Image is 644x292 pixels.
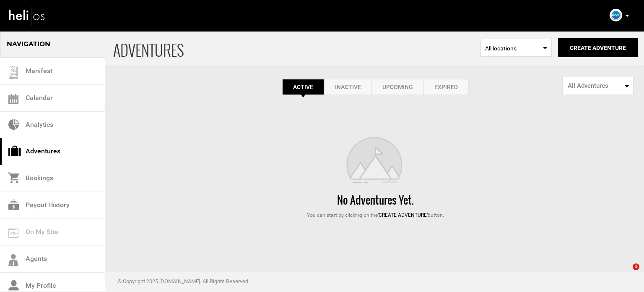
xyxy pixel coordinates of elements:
[8,5,46,27] img: heli-logo
[558,38,638,57] button: Create Adventure
[8,94,18,104] img: calendar.svg
[485,44,547,53] span: All locations
[562,77,634,95] button: All Adventures
[615,263,636,284] iframe: Intercom live chat
[324,79,371,95] a: Inactive
[282,79,324,95] a: Active
[113,31,480,65] span: ADVENTURES
[610,9,622,21] img: 8ecc1c7f5821d3976792e820ba929531.png
[633,263,639,270] span: 1
[378,212,428,218] span: ‘Create Adventure’
[480,39,552,57] span: Select box activate
[371,79,423,95] a: Upcoming
[113,192,638,208] div: No Adventures Yet.
[423,79,469,95] a: Expired
[568,82,623,90] span: All Adventures
[8,254,18,266] img: agents-icon.svg
[334,137,418,184] img: images
[113,212,638,219] div: You can start by clicking on the button.
[8,229,18,238] img: on_my_site.svg
[7,66,20,79] img: guest-list.svg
